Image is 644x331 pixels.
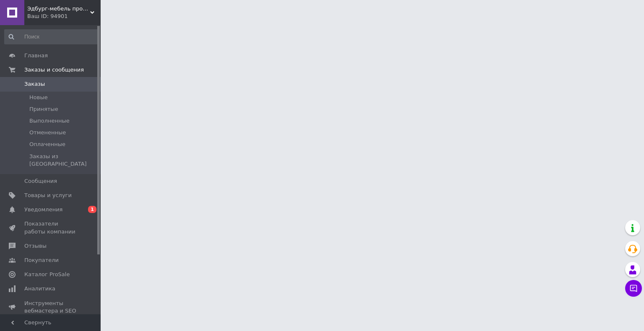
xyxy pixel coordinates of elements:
span: Аналитика [24,285,55,293]
span: Отмененные [29,129,66,136]
span: Выполненные [29,117,70,125]
span: Каталог ProSale [24,271,70,278]
span: Новые [29,94,48,101]
button: Чат с покупателем [625,280,642,297]
span: Заказы и сообщения [24,66,84,74]
span: Товары и услуги [24,192,72,199]
span: Принятые [29,105,58,113]
span: Отзывы [24,242,47,250]
span: Заказы [24,80,45,88]
span: Уведомления [24,206,62,213]
span: Показатели работы компании [24,220,78,235]
span: 1 [88,206,96,213]
div: Ваш ID: 94901 [27,13,101,20]
span: Сообщения [24,177,57,185]
span: Оплаченные [29,141,65,148]
span: Заказы из [GEOGRAPHIC_DATA] [29,153,98,168]
span: Покупатели [24,257,59,264]
input: Поиск [4,29,99,44]
span: Эдбург-мебель производcтво мягкой мебели [27,5,90,13]
span: Главная [24,52,48,59]
span: Инструменты вебмастера и SEO [24,300,78,315]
